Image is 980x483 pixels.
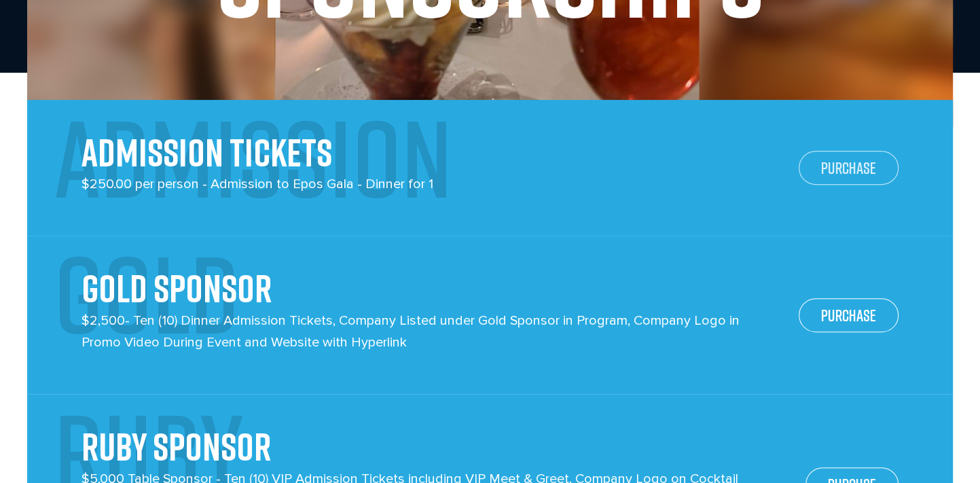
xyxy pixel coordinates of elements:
[799,151,899,185] a: PURCHASE
[81,173,433,236] p: $250.00 per person - Admission to Epos Gala - Dinner for 1
[81,100,433,172] h2: Admission Tickets
[81,394,778,466] h2: RUBY SPONSOR
[81,310,772,394] p: $2,500- Ten (10) Dinner Admission Tickets, Company Listed under Gold Sponsor in Program, Company ...
[799,298,899,332] a: PURCHASE
[81,236,772,308] h2: GOLD SPONSOR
